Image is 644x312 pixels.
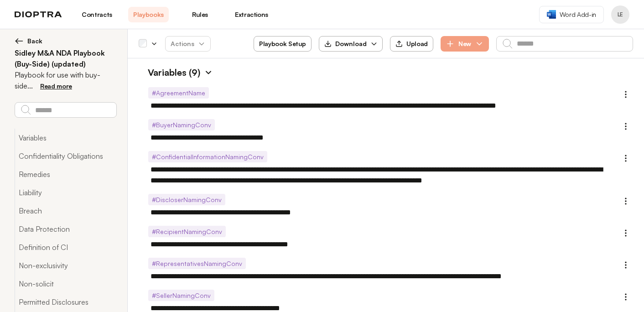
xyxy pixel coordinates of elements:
button: Data Protection [15,220,116,238]
button: Definition of CI [15,238,116,256]
a: Rules [180,7,220,22]
h2: Sidley M&A NDA Playbook (Buy-Side) (updated) [15,47,116,69]
button: Download [319,36,383,52]
button: Actions [165,36,211,52]
img: Expand [204,68,213,77]
button: Breach [15,202,116,220]
span: # RepresentativesNamingConv [148,258,246,269]
img: left arrow [15,36,24,46]
span: Word Add-in [560,10,596,19]
button: New [441,36,489,52]
img: word [547,10,556,19]
span: Actions [163,36,213,52]
span: # SellerNamingConv [148,290,214,301]
button: Variables [15,129,116,147]
div: Upload [395,40,428,48]
a: Extractions [231,7,272,22]
img: logo [15,11,62,18]
a: Word Add-in [539,6,604,23]
button: Liability [15,183,116,202]
h1: Variables (9) [139,66,200,79]
button: Remedies [15,165,116,183]
button: Permitted Disclosures [15,293,116,311]
span: ... [27,81,33,90]
div: Select all [139,40,147,48]
button: Profile menu [611,5,629,24]
button: Upload [390,36,433,52]
button: Playbook Setup [254,36,312,52]
a: Contracts [77,7,117,22]
span: # AgreementName [148,87,209,99]
span: # BuyerNamingConv [148,119,215,130]
button: Confidentiality Obligations [15,147,116,165]
span: Read more [40,82,72,90]
p: Playbook for use with buy-side [15,69,116,91]
a: Playbooks [128,7,169,22]
span: # DiscloserNamingConv [148,194,225,205]
button: Non-exclusivity [15,256,116,275]
button: Non-solicit [15,275,116,293]
div: Download [324,39,367,48]
span: # ConfidentialInformationNamingConv [148,151,267,162]
span: Back [27,36,42,46]
button: Back [15,36,116,46]
span: # RecipientNamingConv [148,226,226,237]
